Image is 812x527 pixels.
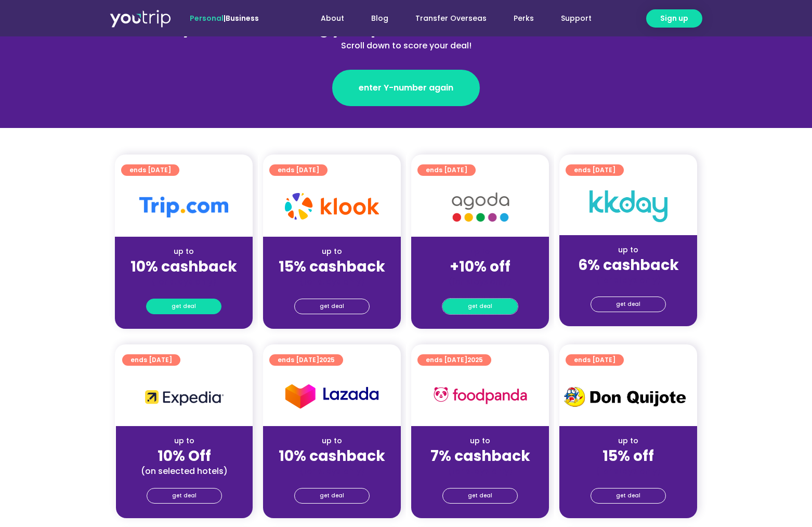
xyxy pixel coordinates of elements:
div: (on selected hotels) [124,466,244,477]
div: up to [568,435,689,446]
a: Transfer Overseas [402,9,500,28]
span: ends [DATE] [574,354,615,366]
a: ends [DATE] [417,164,476,176]
span: get deal [468,489,492,503]
a: get deal [294,299,370,314]
span: get deal [616,297,640,312]
div: (for stays only) [420,276,541,287]
span: 2025 [467,355,483,364]
div: up to [568,245,689,255]
a: Perks [500,9,547,28]
div: (for stays only) [420,466,541,477]
a: Blog [358,9,402,28]
span: get deal [616,489,640,503]
strong: 10% Off [158,446,211,466]
span: | [190,13,259,23]
a: ends [DATE]2025 [417,354,491,366]
a: ends [DATE]2025 [269,354,343,366]
span: ends [DATE] [278,164,319,176]
span: ends [DATE] [130,354,172,366]
a: ends [DATE] [269,164,328,176]
div: up to [123,246,244,257]
span: get deal [320,489,344,503]
div: (for stays only) [568,466,689,477]
div: up to [271,435,392,446]
div: (for stays only) [271,276,392,287]
div: (for stays only) [568,275,689,286]
a: get deal [147,488,222,504]
span: get deal [172,299,196,314]
div: (for stays only) [271,466,392,477]
span: ends [DATE] [129,164,171,176]
strong: 10% cashback [130,256,237,277]
span: ends [DATE] [278,354,335,366]
span: enter Y-number again [359,82,453,94]
a: Sign up [646,9,702,28]
a: get deal [294,488,370,504]
div: up to [420,435,541,446]
span: get deal [320,299,344,314]
a: enter Y-number again [332,70,480,106]
strong: 15% cashback [279,256,385,277]
strong: 15% off [603,446,654,466]
div: up to [271,246,392,257]
span: get deal [468,299,492,314]
strong: +10% off [450,256,510,277]
a: get deal [146,299,221,314]
span: get deal [172,489,197,503]
nav: Menu [287,9,605,28]
strong: 7% cashback [430,446,530,466]
div: (for stays only) [123,276,244,287]
a: About [307,9,358,28]
a: ends [DATE] [566,354,624,366]
a: get deal [442,299,518,314]
span: ends [DATE] [574,164,615,176]
strong: 6% cashback [578,255,679,275]
a: Support [547,9,605,28]
a: get deal [591,488,666,504]
a: get deal [591,297,666,312]
span: Sign up [660,13,688,24]
a: get deal [442,488,518,504]
span: Personal [190,13,224,23]
div: up to [124,435,244,446]
span: up to [470,246,490,256]
span: ends [DATE] [426,354,483,366]
strong: 10% cashback [279,446,385,466]
a: Business [226,13,259,23]
span: ends [DATE] [426,164,467,176]
div: Scroll down to score your deal! [180,40,632,52]
span: 2025 [319,355,335,364]
a: ends [DATE] [566,164,624,176]
a: ends [DATE] [122,354,180,366]
a: ends [DATE] [121,164,179,176]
